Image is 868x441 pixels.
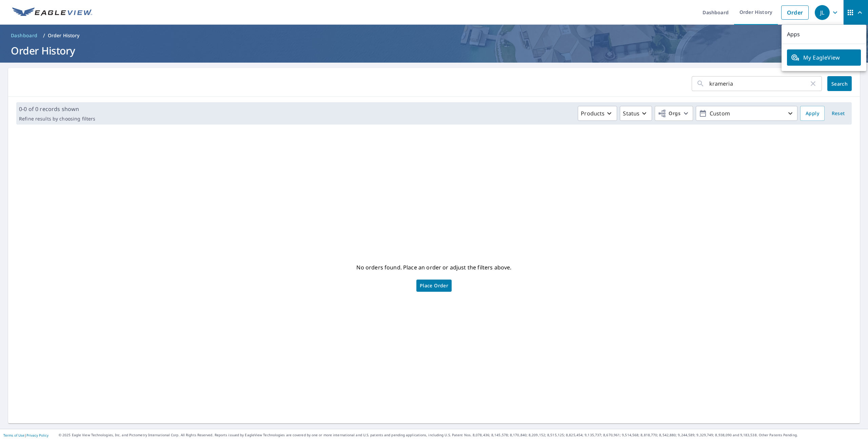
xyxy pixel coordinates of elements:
[578,106,617,121] button: Products
[787,49,861,66] a: My EagleView
[830,109,846,118] span: Reset
[3,433,48,437] p: |
[48,32,80,39] p: Order History
[806,109,819,118] span: Apply
[658,109,680,118] span: Orgs
[781,5,809,20] a: Order
[12,7,92,18] img: EV Logo
[8,44,860,58] h1: Order History
[8,30,860,41] nav: breadcrumb
[11,32,38,39] span: Dashboard
[800,106,825,121] button: Apply
[709,74,809,93] input: Address, Report #, Claim ID, etc.
[416,280,452,292] a: Place Order
[59,433,865,438] p: © 2025 Eagle View Technologies, Inc. and Pictometry International Corp. All Rights Reserved. Repo...
[827,106,849,121] button: Reset
[655,106,693,121] button: Orgs
[696,106,797,121] button: Custom
[26,433,48,438] a: Privacy Policy
[19,116,95,122] p: Refine results by choosing filters
[620,106,652,121] button: Status
[827,76,852,91] button: Search
[19,105,95,113] p: 0-0 of 0 records shown
[8,30,40,41] a: Dashboard
[420,284,448,287] span: Place Order
[43,31,45,40] li: /
[707,108,786,119] p: Custom
[356,262,511,273] p: No orders found. Place an order or adjust the filters above.
[815,5,830,20] div: JL
[782,25,866,44] p: Apps
[581,109,605,117] p: Products
[791,53,857,62] span: My EagleView
[833,81,846,87] span: Search
[623,109,639,117] p: Status
[3,433,24,438] a: Terms of Use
